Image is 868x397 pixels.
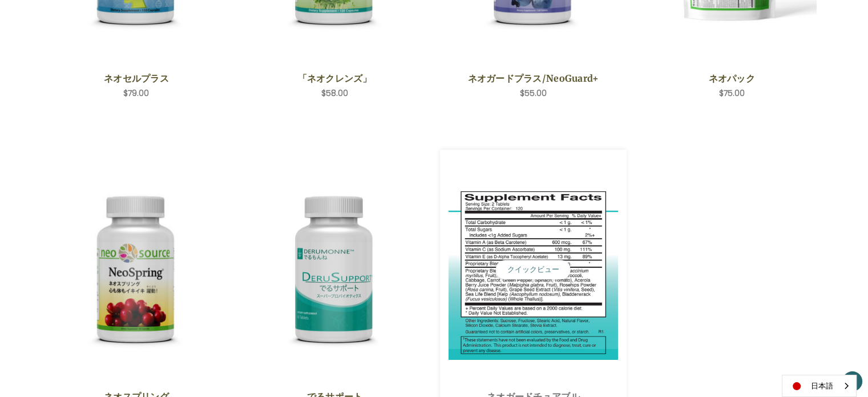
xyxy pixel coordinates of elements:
[520,87,547,99] span: $55.00
[782,375,856,396] a: 日本語
[653,71,810,85] a: ネオパック
[455,71,612,85] a: ネオガードプラス/NeoGuard+
[782,375,857,397] aside: Language selected: 日本語
[52,185,221,355] img: ネオスプリング
[449,158,618,382] a: NeoGuard Chewable,$50.00
[719,87,745,99] span: $75.00
[52,158,221,382] a: NeoSpring,$40.00
[123,87,149,99] span: $79.00
[321,87,348,99] span: $58.00
[256,71,413,85] a: 「ネオクレンズ」
[496,260,571,279] button: クイックビュー
[58,71,215,85] a: ネオセルプラス
[250,158,419,382] a: DeruSupport,$50.00
[782,375,857,397] div: Language
[250,185,419,355] img: でるサポート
